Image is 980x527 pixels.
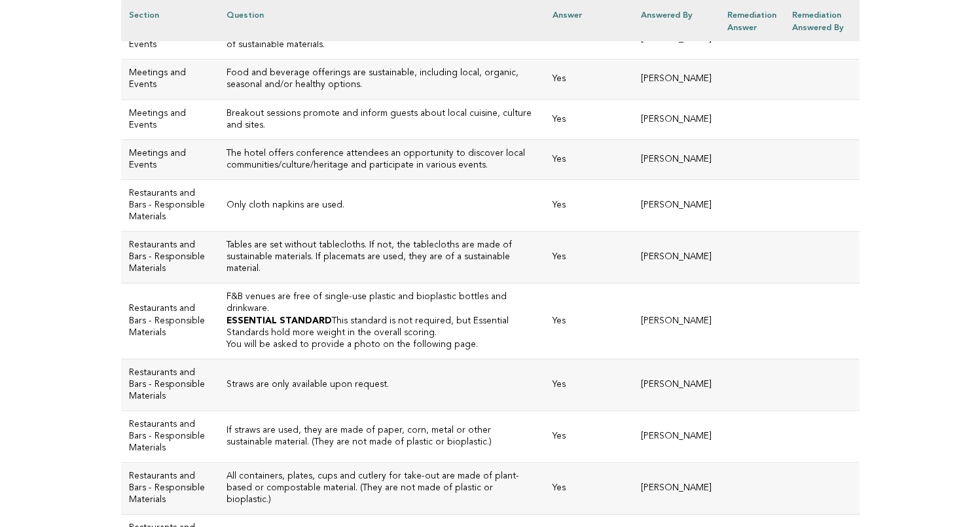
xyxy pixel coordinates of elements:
p: You will be asked to provide a photo on the following page. [227,339,537,351]
td: Restaurants and Bars - Responsible Materials [121,463,219,515]
td: Meetings and Events [121,60,219,100]
td: Meetings and Events [121,139,219,179]
td: Yes [545,60,633,100]
td: Yes [545,232,633,283]
h3: All containers, plates, cups and cutlery for take-out are made of plant-based or compostable mate... [227,471,537,506]
td: [PERSON_NAME] [633,179,719,231]
td: Meetings and Events [121,100,219,139]
td: Yes [545,463,633,515]
h3: Straws are only available upon request. [227,379,537,391]
td: [PERSON_NAME] [633,359,719,410]
td: [PERSON_NAME] [633,283,719,359]
td: Yes [545,410,633,462]
h3: F&B venues are free of single-use plastic and bioplastic bottles and drinkware. [227,291,537,315]
h3: Food and beverage offerings are sustainable, including local, organic, seasonal and/or healthy op... [227,67,537,91]
td: [PERSON_NAME] [633,60,719,100]
h3: Breakout sessions promote and inform guests about local cuisine, culture and sites. [227,108,537,132]
td: Yes [545,179,633,231]
h3: The hotel offers conference attendees an opportunity to discover local communities/culture/herita... [227,148,537,172]
td: [PERSON_NAME] [633,463,719,515]
td: [PERSON_NAME] [633,410,719,462]
td: Restaurants and Bars - Responsible Materials [121,179,219,231]
p: This standard is not required, but Essential Standards hold more weight in the overall scoring. [227,316,537,339]
td: Restaurants and Bars - Responsible Materials [121,232,219,283]
td: Restaurants and Bars - Responsible Materials [121,359,219,410]
h3: Tables are set without tablecloths. If not, the tablecloths are made of sustainable materials. If... [227,240,537,275]
td: Yes [545,359,633,410]
h3: Only cloth napkins are used. [227,200,537,211]
td: Yes [545,100,633,139]
td: Restaurants and Bars - Responsible Materials [121,283,219,359]
td: [PERSON_NAME] [633,100,719,139]
strong: ESSENTIAL STANDARD [227,317,332,325]
td: Yes [545,283,633,359]
td: [PERSON_NAME] [633,139,719,179]
h3: If straws are used, they are made of paper, corn, metal or other sustainable material. (They are ... [227,425,537,448]
td: Restaurants and Bars - Responsible Materials [121,410,219,462]
td: [PERSON_NAME] [633,232,719,283]
td: Yes [545,139,633,179]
